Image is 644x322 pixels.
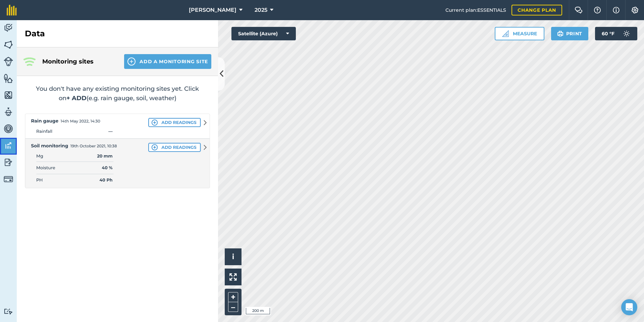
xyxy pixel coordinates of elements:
[602,27,614,40] span: 60 ° F
[631,7,639,13] img: A cog icon
[7,5,17,15] img: fieldmargin Logo
[228,302,238,312] button: –
[4,107,13,117] img: svg+xml;base64,PD94bWwgdmVyc2lvbj0iMS4wIiBlbmNvZGluZz0idXRmLTgiPz4KPCEtLSBHZW5lcmF0b3I6IEFkb2JlIE...
[4,57,13,66] img: svg+xml;base64,PD94bWwgdmVyc2lvbj0iMS4wIiBlbmNvZGluZz0idXRmLTgiPz4KPCEtLSBHZW5lcmF0b3I6IEFkb2JlIE...
[232,252,234,261] span: i
[4,73,13,83] img: svg+xml;base64,PHN2ZyB4bWxucz0iaHR0cDovL3d3dy53My5vcmcvMjAwMC9zdmciIHdpZHRoPSI1NiIgaGVpZ2h0PSI2MC...
[4,174,13,184] img: svg+xml;base64,PD94bWwgdmVyc2lvbj0iMS4wIiBlbmNvZGluZz0idXRmLTgiPz4KPCEtLSBHZW5lcmF0b3I6IEFkb2JlIE...
[231,27,296,40] button: Satellite (Azure)
[225,248,241,265] button: i
[557,30,563,38] img: svg+xml;base64,PHN2ZyB4bWxucz0iaHR0cDovL3d3dy53My5vcmcvMjAwMC9zdmciIHdpZHRoPSIxOSIgaGVpZ2h0PSIyNC...
[4,140,13,151] img: svg+xml;base64,PD94bWwgdmVyc2lvbj0iMS4wIiBlbmNvZGluZz0idXRmLTgiPz4KPCEtLSBHZW5lcmF0b3I6IEFkb2JlIE...
[502,30,509,37] img: Ruler icon
[595,27,637,40] button: 60 °F
[228,292,238,302] button: +
[255,6,267,14] span: 2025
[621,299,637,315] div: Open Intercom Messenger
[66,94,87,102] strong: + ADD
[127,57,136,66] img: svg+xml;base64,PHN2ZyB4bWxucz0iaHR0cDovL3d3dy53My5vcmcvMjAwMC9zdmciIHdpZHRoPSIxNCIgaGVpZ2h0PSIyNC...
[4,40,13,50] img: svg+xml;base64,PHN2ZyB4bWxucz0iaHR0cDovL3d3dy53My5vcmcvMjAwMC9zdmciIHdpZHRoPSI1NiIgaGVpZ2h0PSI2MC...
[25,28,45,39] h2: Data
[4,157,13,167] img: svg+xml;base64,PD94bWwgdmVyc2lvbj0iMS4wIiBlbmNvZGluZz0idXRmLTgiPz4KPCEtLSBHZW5lcmF0b3I6IEFkb2JlIE...
[189,6,236,14] span: [PERSON_NAME]
[25,84,210,103] h2: You don't have any existing monitoring sites yet. Click on (e.g. rain gauge, soil, weather)
[495,27,544,40] button: Measure
[124,54,211,69] button: Add a Monitoring Site
[620,27,633,40] img: svg+xml;base64,PD94bWwgdmVyc2lvbj0iMS4wIiBlbmNvZGluZz0idXRmLTgiPz4KPCEtLSBHZW5lcmF0b3I6IEFkb2JlIE...
[613,6,620,14] img: svg+xml;base64,PHN2ZyB4bWxucz0iaHR0cDovL3d3dy53My5vcmcvMjAwMC9zdmciIHdpZHRoPSIxNyIgaGVpZ2h0PSIxNy...
[4,23,13,33] img: svg+xml;base64,PD94bWwgdmVyc2lvbj0iMS4wIiBlbmNvZGluZz0idXRmLTgiPz4KPCEtLSBHZW5lcmF0b3I6IEFkb2JlIE...
[4,124,13,134] img: svg+xml;base64,PD94bWwgdmVyc2lvbj0iMS4wIiBlbmNvZGluZz0idXRmLTgiPz4KPCEtLSBHZW5lcmF0b3I6IEFkb2JlIE...
[23,57,36,66] img: Three radiating wave signals
[445,6,506,14] span: Current plan : ESSENTIALS
[4,90,13,100] img: svg+xml;base64,PHN2ZyB4bWxucz0iaHR0cDovL3d3dy53My5vcmcvMjAwMC9zdmciIHdpZHRoPSI1NiIgaGVpZ2h0PSI2MC...
[229,273,237,281] img: Four arrows, one pointing top left, one top right, one bottom right and the last bottom left
[4,308,13,315] img: svg+xml;base64,PD94bWwgdmVyc2lvbj0iMS4wIiBlbmNvZGluZz0idXRmLTgiPz4KPCEtLSBHZW5lcmF0b3I6IEFkb2JlIE...
[512,5,562,15] a: Change plan
[551,27,589,40] button: Print
[42,57,113,66] h4: Monitoring sites
[593,7,601,13] img: A question mark icon
[575,7,583,13] img: Two speech bubbles overlapping with the left bubble in the forefront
